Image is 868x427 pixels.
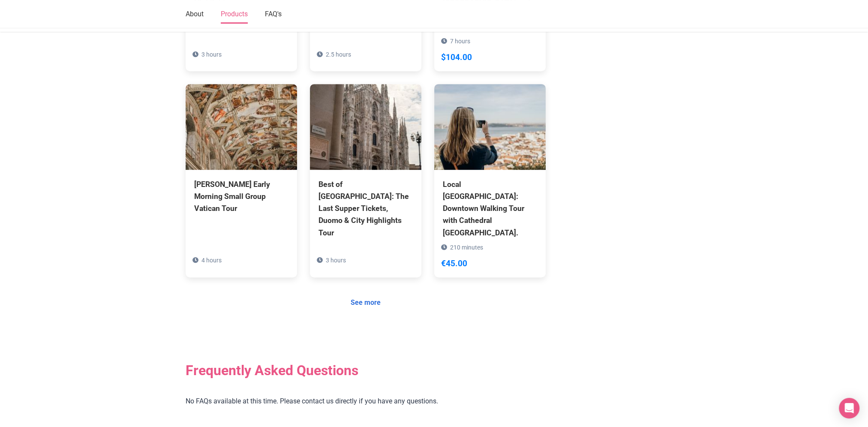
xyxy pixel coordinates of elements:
[434,84,546,277] a: Local [GEOGRAPHIC_DATA]: Downtown Walking Tour with Cathedral [GEOGRAPHIC_DATA]. 210 minutes €45.00
[186,84,297,170] img: Pristine Sistine Early Morning Small Group Vatican Tour
[326,257,346,264] span: 3 hours
[441,51,472,64] div: $104.00
[326,51,351,58] span: 2.5 hours
[441,257,467,271] div: €45.00
[186,396,546,407] p: No FAQs available at this time. Please contact us directly if you have any questions.
[443,178,537,239] div: Local [GEOGRAPHIC_DATA]: Downtown Walking Tour with Cathedral [GEOGRAPHIC_DATA].
[310,84,421,277] a: Best of [GEOGRAPHIC_DATA]: The Last Supper Tickets, Duomo & City Highlights Tour 3 hours
[186,6,204,24] a: About
[450,38,470,45] span: 7 hours
[265,6,282,24] a: FAQ's
[194,178,288,214] div: [PERSON_NAME] Early Morning Small Group Vatican Tour
[839,398,859,418] div: Open Intercom Messenger
[434,84,546,170] img: Local Lisbon: Downtown Walking Tour with Cathedral Climb & Castle.
[450,244,483,251] span: 210 minutes
[186,84,297,253] a: [PERSON_NAME] Early Morning Small Group Vatican Tour 4 hours
[310,84,421,170] img: Best of Milan: The Last Supper Tickets, Duomo & City Highlights Tour
[221,6,248,24] a: Products
[318,178,413,239] div: Best of [GEOGRAPHIC_DATA]: The Last Supper Tickets, Duomo & City Highlights Tour
[186,362,546,379] h2: Frequently Asked Questions
[201,257,222,264] span: 4 hours
[345,295,386,311] a: See more
[201,51,222,58] span: 3 hours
